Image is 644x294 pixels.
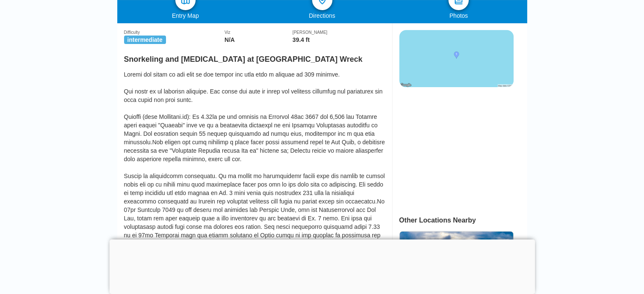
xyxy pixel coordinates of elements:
div: Photos [390,12,527,19]
div: Difficulty [124,30,225,35]
div: 39.4 ft [293,36,385,43]
div: [PERSON_NAME] [293,30,385,35]
div: Other Locations Nearby [399,217,527,224]
img: staticmap [399,30,514,87]
iframe: Advertisement [399,96,513,201]
h2: Snorkeling and [MEDICAL_DATA] at [GEOGRAPHIC_DATA] Wreck [124,50,385,64]
span: intermediate [124,36,166,44]
div: Directions [254,12,390,19]
iframe: Advertisement [109,239,535,292]
div: N/A [224,36,293,43]
div: Viz [224,30,293,35]
div: Entry Map [117,12,254,19]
